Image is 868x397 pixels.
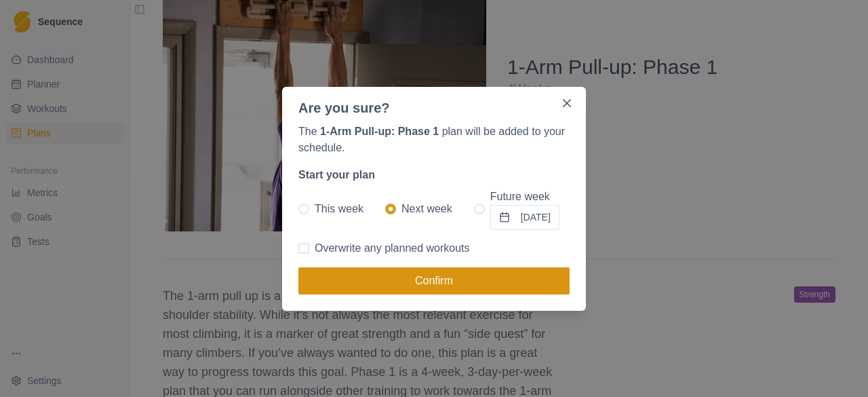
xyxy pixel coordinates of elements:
[298,167,570,183] p: Start your plan
[490,205,559,229] button: Future week
[315,240,470,257] span: Overwrite any planned workouts
[282,87,586,118] header: Are you sure?
[401,201,452,217] span: Next week
[556,92,578,114] button: Close
[282,118,586,311] div: The plan will be added to your schedule.
[298,267,570,295] button: Confirm
[320,126,439,137] p: 1-Arm Pull-up: Phase 1
[490,189,559,205] p: Future week
[315,201,363,217] span: This week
